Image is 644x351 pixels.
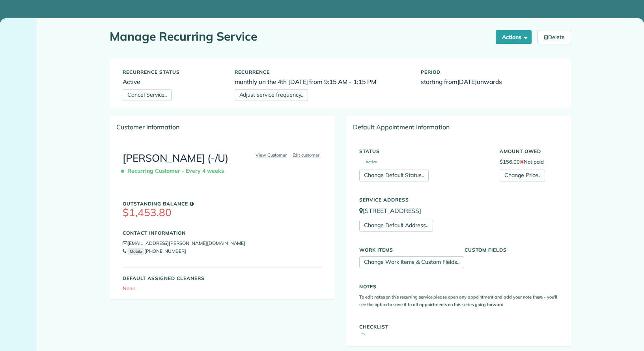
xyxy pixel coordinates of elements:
[123,230,322,235] h5: Contact Information
[347,116,571,138] div: Default Appointment Information
[359,197,558,202] h5: Service Address
[421,69,558,75] h5: Period
[123,207,322,218] h3: $1,453.80
[253,151,289,159] a: View Customer
[359,220,433,232] a: Change Default Address..
[359,247,453,252] h5: Work Items
[235,69,409,75] h5: Recurrence
[123,239,322,247] li: [EMAIL_ADDRESS][PERSON_NAME][DOMAIN_NAME]
[359,149,488,154] h5: Status
[110,116,334,138] div: Customer Information
[359,294,557,308] small: To edit notes on this recurring service please open any appointment and add your note there - you...
[500,149,558,154] h5: Amount Owed
[538,30,571,44] a: Delete
[235,78,409,85] h6: monthly on the 4th [DATE] from 9:15 AM - 1:15 PM
[359,206,558,215] p: [STREET_ADDRESS]
[290,151,322,159] a: Edit customer
[359,256,464,268] a: Change Work Items & Custom Fields..
[359,324,558,329] h5: Checklist
[457,78,477,86] span: [DATE]
[123,248,186,254] a: Mobile[PHONE_NUMBER]
[110,30,490,43] h1: Manage Recurring Service
[494,145,564,181] div: $156.00 Not paid
[496,30,532,44] button: Actions
[123,285,135,291] span: None
[127,248,144,255] small: Mobile
[123,201,322,206] h5: Outstanding Balance
[123,89,172,101] a: Cancel Service..
[421,78,558,85] h6: starting from onwards
[359,170,429,181] a: Change Default Status..
[500,170,545,181] a: Change Price..
[123,69,223,75] h5: Recurrence status
[123,276,322,281] h5: Default Assigned Cleaners
[465,247,558,252] h5: Custom Fields
[123,151,228,164] a: [PERSON_NAME] (-/U)
[359,160,377,164] span: Active
[123,78,223,85] h6: Active
[359,284,558,289] h5: Notes
[123,164,227,178] span: Recurring Customer - Every 4 weeks
[235,89,308,101] a: Adjust service frequency..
